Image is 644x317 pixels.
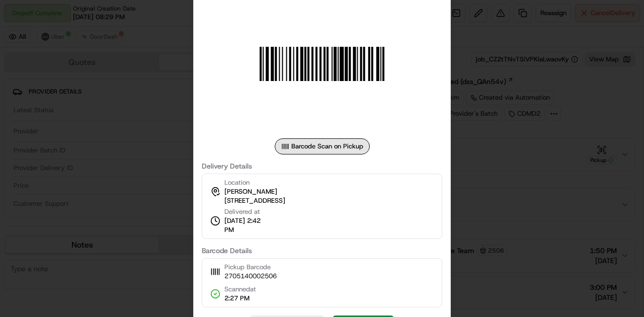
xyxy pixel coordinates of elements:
span: 2:27 PM [224,294,256,303]
span: Scanned at [224,285,256,294]
span: Pickup Barcode [224,263,277,272]
label: Barcode Details [202,247,442,254]
span: [STREET_ADDRESS] [224,196,285,205]
span: 2705140002506 [224,272,277,281]
label: Delivery Details [202,163,442,170]
div: Barcode Scan on Pickup [275,138,370,154]
span: [DATE] 2:42 PM [224,216,271,234]
span: [PERSON_NAME] [224,187,277,196]
span: Location [224,178,250,187]
span: Delivered at [224,207,271,216]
